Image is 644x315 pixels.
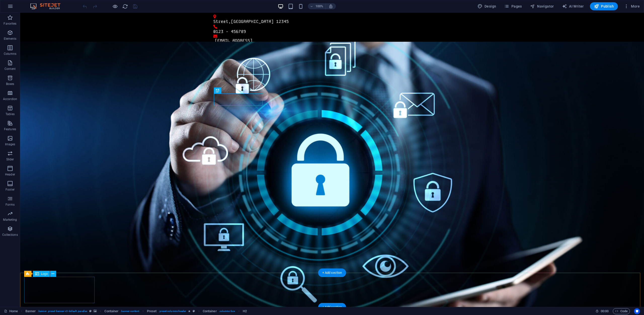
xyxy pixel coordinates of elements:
span: Click to select. Double-click to edit [147,308,157,314]
button: Code [613,308,630,314]
div: + Add section [318,303,346,311]
span: Navigator [530,4,554,9]
p: Columns [4,52,16,56]
p: , [193,6,427,12]
p: Favorites [4,22,16,26]
i: This element contains a background [94,310,97,312]
div: + Add section [318,268,346,277]
p: Elements [4,37,17,41]
span: Click to select. Double-click to edit [25,308,36,314]
p: Tables [6,112,15,116]
span: Design [477,4,496,9]
p: Footer [6,188,15,192]
span: Street [193,6,208,12]
span: AI Writer [562,4,584,9]
p: Images [5,142,15,146]
i: Element contains an animation [188,310,190,312]
i: This element is a customizable preset [193,310,195,312]
p: Collections [2,233,18,237]
p: Header [5,172,15,176]
span: 12345 [256,6,269,12]
p: Content [5,67,16,71]
span: . banner-content [120,308,139,314]
nav: breadcrumb [25,308,247,314]
span: Publish [594,4,614,9]
span: . banner .preset-banner-v3-default .parallax [38,308,87,314]
p: Boxes [6,82,14,86]
span: Logo [41,272,48,275]
button: Publish [590,2,618,10]
span: Code [615,308,628,314]
button: Design [475,2,498,10]
span: Click to select. Double-click to edit [243,308,247,314]
span: . preset-columns-header [158,308,186,314]
h6: Session time [595,308,609,314]
a: Click to cancel selection. Double-click to open Pages [4,308,18,314]
span: More [624,4,640,9]
span: Pages [504,4,522,9]
p: Features [4,127,16,131]
i: This element is a customizable preset [89,310,92,312]
span: Click to select. Double-click to edit [104,308,118,314]
img: Editor Logo [29,3,67,9]
p: Slider [6,157,14,161]
div: Design (Ctrl+Alt+Y) [475,2,498,10]
p: Accordion [3,97,17,101]
button: Click here to leave preview mode and continue editing [112,3,118,9]
span: . columns-box [219,308,235,314]
h6: 100% [315,3,324,9]
button: 100% [308,3,326,9]
button: Usercentrics [634,308,640,314]
button: More [622,2,642,10]
span: 00 00 [601,308,609,314]
button: Pages [502,2,524,10]
button: AI Writer [560,2,586,10]
i: Reload page [122,4,128,9]
button: Navigator [528,2,556,10]
span: [GEOGRAPHIC_DATA] [211,6,254,12]
span: : [604,309,605,313]
p: Forms [6,203,15,207]
i: On resize automatically adjust zoom level to fit chosen device. [329,4,333,9]
p: Marketing [3,218,17,222]
button: reload [122,3,128,9]
span: Click to select. Double-click to edit [203,308,217,314]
